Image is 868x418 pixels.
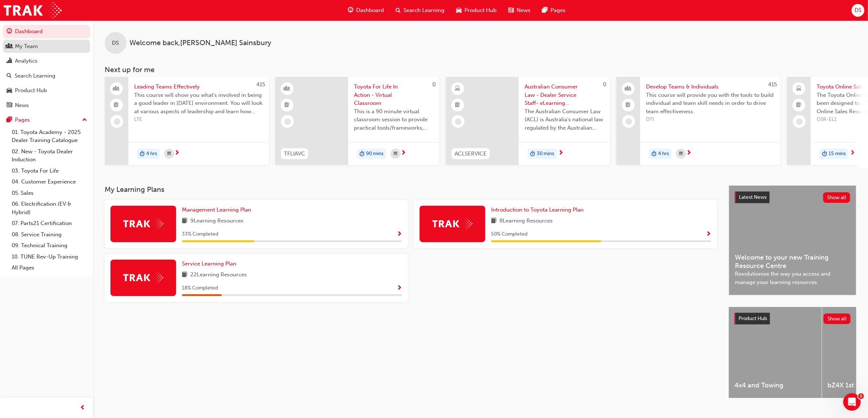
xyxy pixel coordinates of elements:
[140,149,145,159] span: duration-icon
[3,113,90,127] button: Pages
[9,262,90,273] a: All Pages
[93,66,868,74] h3: Next up for me
[626,84,631,94] span: people-icon
[15,72,55,80] div: Search Learning
[7,28,12,35] span: guage-icon
[706,230,711,239] button: Show Progress
[450,3,502,18] a: car-iconProduct Hub
[82,115,87,125] span: up-icon
[646,115,775,124] span: DTI
[397,284,402,293] button: Show Progress
[390,3,450,18] a: search-iconSearch Learning
[15,116,30,124] div: Pages
[105,77,269,165] a: 415Leading Teams EffectivelyThis course will show you what's involved in being a good leader in [...
[735,253,850,270] span: Welcome to your new Training Resource Centre
[4,2,62,19] img: Trak
[15,101,29,110] div: News
[446,77,610,165] a: 0ACLSERVICEAustralian Consumer Law - Dealer Service Staff- eLearning ModuleThe Australian Consume...
[455,84,460,94] span: learningResourceType_ELEARNING-icon
[182,260,239,268] a: Service Learning Plan
[105,185,717,194] h3: My Learning Plans
[9,188,90,199] a: 05. Sales
[182,217,187,226] span: book-icon
[9,127,90,146] a: 01. Toyota Academy - 2025 Dealer Training Catalogue
[7,58,12,64] span: chart-icon
[797,100,802,110] span: booktick-icon
[797,84,802,94] span: laptop-icon
[182,260,236,267] span: Service Learning Plan
[706,231,711,238] span: Show Progress
[3,69,90,83] a: Search Learning
[626,100,631,110] span: booktick-icon
[823,192,851,203] button: Show all
[739,315,767,322] span: Product Hub
[550,6,565,15] span: Pages
[537,150,554,158] span: 30 mins
[3,25,90,38] a: Dashboard
[855,6,861,15] span: DS
[686,150,692,157] span: next-icon
[7,87,12,94] span: car-icon
[7,102,12,109] span: news-icon
[275,77,439,165] a: 0TFLIAVCToyota For Life In Action - Virtual ClassroomThis is a 90 minute virtual classroom sessio...
[123,218,163,229] img: Trak
[432,218,472,229] img: Trak
[796,118,803,125] span: learningRecordVerb_NONE-icon
[167,149,171,158] span: calendar-icon
[491,217,497,226] span: book-icon
[114,84,119,94] span: people-icon
[603,81,606,88] span: 0
[284,118,291,125] span: learningRecordVerb_NONE-icon
[7,43,12,50] span: people-icon
[616,77,781,165] a: 415Develop Teams & IndividualsThis course will provide you with the tools to build individual and...
[256,81,265,88] span: 415
[455,118,462,125] span: learningRecordVerb_NONE-icon
[284,150,305,158] span: TFLIAVC
[123,272,163,283] img: Trak
[729,185,856,295] a: Latest NewsShow allWelcome to your new Training Resource CentreRevolutionise the way you access a...
[359,149,365,159] span: duration-icon
[129,39,271,47] span: Welcome back , [PERSON_NAME] Sainsbury
[3,84,90,97] a: Product Hub
[739,194,767,200] span: Latest News
[646,83,775,91] span: Develop Teams & Individuals
[491,230,528,238] span: 50 % Completed
[9,146,90,165] a: 02. New - Toyota Dealer Induction
[348,6,353,15] span: guage-icon
[80,403,86,413] span: prev-icon
[651,149,657,159] span: duration-icon
[3,23,90,113] button: DashboardMy TeamAnalyticsSearch LearningProduct HubNews
[356,6,384,15] span: Dashboard
[464,6,497,15] span: Product Hub
[7,73,12,79] span: search-icon
[455,100,460,110] span: booktick-icon
[626,118,632,125] span: learningRecordVerb_NONE-icon
[15,42,38,51] div: My Team
[397,285,402,292] span: Show Progress
[525,83,604,107] span: Australian Consumer Law - Dealer Service Staff- eLearning Module
[366,150,384,158] span: 90 mins
[146,150,157,158] span: 4 hrs
[114,118,120,125] span: learningRecordVerb_NONE-icon
[843,393,861,411] iframe: Intercom live chat
[182,206,251,213] span: Management Learning Plan
[542,6,548,15] span: pages-icon
[354,83,433,107] span: Toyota For Life In Action - Virtual Classroom
[658,150,669,158] span: 4 hrs
[502,3,536,18] a: news-iconNews
[394,149,397,158] span: calendar-icon
[15,86,47,95] div: Product Hub
[396,6,401,15] span: search-icon
[455,150,487,158] span: ACLSERVICE
[182,206,254,214] a: Management Learning Plan
[508,6,514,15] span: news-icon
[735,313,851,324] a: Product HubShow all
[499,217,553,226] span: 8 Learning Resources
[114,100,119,110] span: booktick-icon
[729,307,822,398] a: 4x4 and Towing
[735,381,816,390] span: 4x4 and Towing
[397,231,402,238] span: Show Progress
[342,3,390,18] a: guage-iconDashboard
